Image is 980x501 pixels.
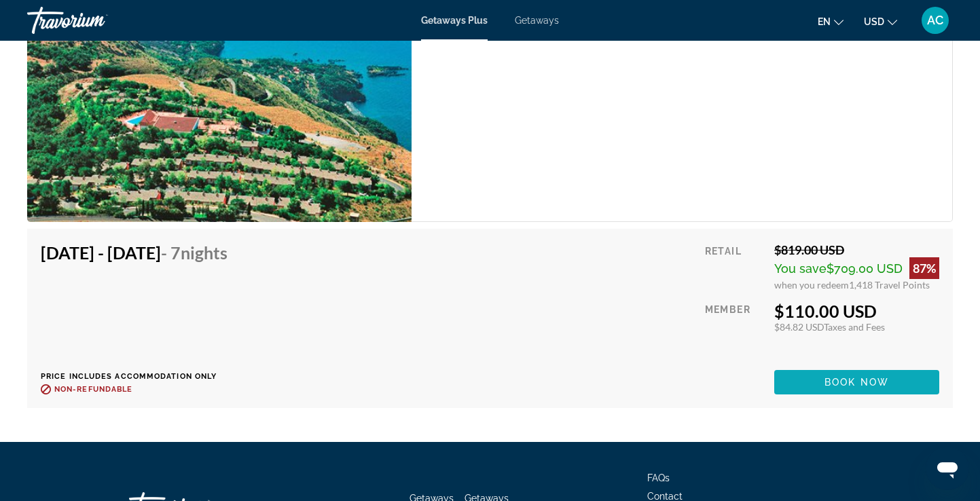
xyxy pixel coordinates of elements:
span: - 7 [161,242,228,263]
span: en [818,16,831,27]
div: Member [705,301,764,360]
div: 87% [909,257,939,279]
a: Getaways Plus [421,15,488,26]
span: Taxes and Fees [824,321,885,333]
h4: [DATE] - [DATE] [41,242,228,263]
button: Book now [774,370,939,394]
iframe: Botão para abrir a janela de mensagens [926,447,969,490]
span: USD [864,16,884,27]
a: FAQs [647,472,670,483]
span: Nights [181,242,228,263]
div: $819.00 USD [774,242,939,257]
span: Non-refundable [54,385,132,394]
span: $709.00 USD [827,261,903,276]
button: Change currency [864,12,897,31]
a: Getaways [515,15,559,26]
div: Retail [705,242,764,291]
span: when you redeem [774,279,849,291]
p: Price includes accommodation only [41,372,238,381]
button: Change language [818,12,843,31]
span: AC [927,14,943,27]
div: $84.82 USD [774,321,939,333]
a: Travorium [27,3,163,38]
div: $110.00 USD [774,301,939,321]
span: You save [774,261,827,276]
span: Book now [824,377,889,388]
button: User Menu [918,6,953,35]
span: 1,418 Travel Points [849,279,930,291]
